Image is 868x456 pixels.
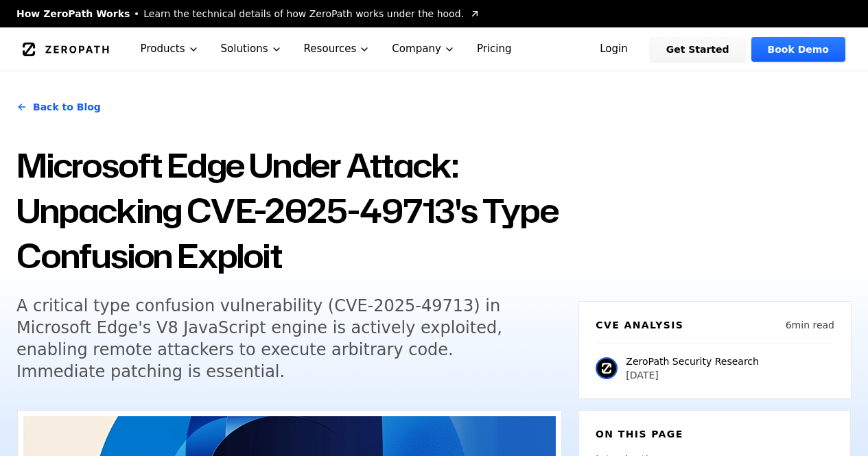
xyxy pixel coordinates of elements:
[596,318,683,332] h6: CVE Analysis
[16,88,101,126] a: Back to Blog
[293,27,382,71] button: Resources
[626,368,759,382] p: [DATE]
[143,7,464,21] span: Learn the technical details of how ZeroPath works under the hood.
[466,27,523,71] a: Pricing
[626,355,759,368] p: ZeroPath Security Research
[596,427,834,441] h6: On this page
[650,37,746,62] a: Get Started
[130,27,210,71] button: Products
[583,37,644,62] a: Login
[16,295,543,383] h5: A critical type confusion vulnerability (CVE-2025-49713) in Microsoft Edge's V8 JavaScript engine...
[16,143,562,278] h1: Microsoft Edge Under Attack: Unpacking CVE-2025-49713's Type Confusion Exploit
[381,27,466,71] button: Company
[596,357,618,379] img: ZeroPath Security Research
[16,7,480,21] a: How ZeroPath WorksLearn the technical details of how ZeroPath works under the hood.
[786,318,834,332] p: 6 min read
[751,37,845,62] a: Book Demo
[210,27,293,71] button: Solutions
[16,7,130,21] span: How ZeroPath Works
